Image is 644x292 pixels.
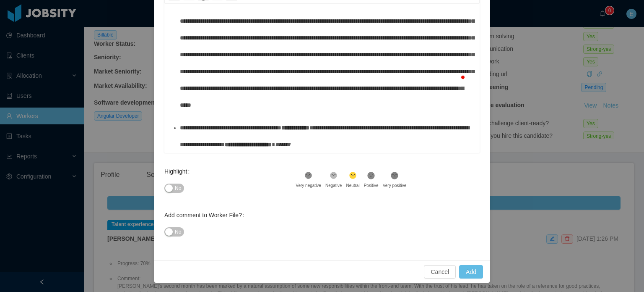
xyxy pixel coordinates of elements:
[383,182,407,189] div: Very positive
[346,182,359,189] div: Neutral
[325,182,342,189] div: Negative
[164,168,193,175] label: Highlight
[296,182,321,189] div: Very negative
[164,212,248,218] label: Add comment to Worker File?
[459,265,483,279] button: Add
[364,182,379,189] div: Positive
[175,228,181,236] span: No
[164,184,184,193] button: Highlight
[424,265,456,279] button: Cancel
[164,227,184,237] button: Add comment to Worker File?
[175,184,181,192] span: No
